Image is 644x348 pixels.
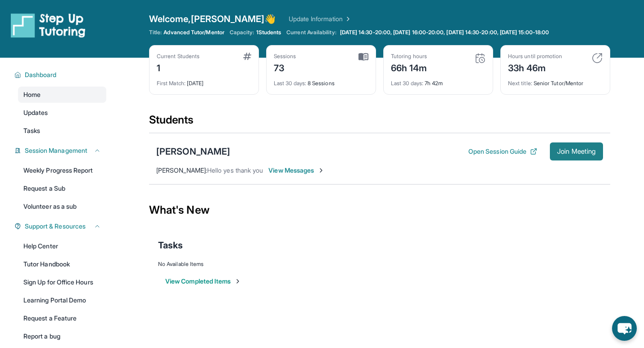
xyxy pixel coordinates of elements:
span: Tasks [158,239,183,252]
a: Volunteer as a sub [18,198,106,215]
span: Title: [149,29,162,36]
span: Advanced Tutor/Mentor [163,29,224,36]
a: [DATE] 14:30-20:00, [DATE] 16:00-20:00, [DATE] 14:30-20:00, [DATE] 15:00-18:00 [338,29,551,36]
button: Support & Resources [21,222,101,231]
div: 1 [157,60,200,74]
span: [PERSON_NAME] : [156,166,207,174]
img: card [358,53,368,61]
span: Session Management [25,146,87,155]
div: Tutoring hours [391,53,427,60]
div: 66h 14m [391,60,427,74]
div: Current Students [157,53,200,60]
img: card [243,53,251,60]
div: What's New [149,190,610,230]
a: Report a bug [18,328,106,344]
div: Hours until promotion [508,53,562,60]
a: Updates [18,105,106,121]
div: No Available Items [158,261,601,268]
img: card [592,53,603,64]
a: Request a Feature [18,310,106,326]
span: View Messages [268,166,325,175]
img: Chevron Right [343,14,352,23]
span: Last 30 days : [274,80,306,87]
span: Support & Resources [25,222,86,231]
span: Welcome, [PERSON_NAME] 👋 [149,13,276,25]
a: Request a Sub [18,180,106,197]
span: Current Availability: [286,29,336,36]
a: Sign Up for Office Hours [18,274,106,290]
span: Tasks [23,126,40,135]
span: Hello yes thank you [207,166,263,174]
span: Capacity: [230,29,254,36]
span: Join Meeting [557,149,596,154]
img: logo [11,13,86,38]
button: Dashboard [21,70,101,79]
button: Open Session Guide [468,147,537,156]
button: Session Management [21,146,101,155]
span: First Match : [157,80,186,87]
button: chat-button [612,316,637,341]
span: Updates [23,108,48,117]
a: Tutor Handbook [18,256,106,272]
span: Last 30 days : [391,80,423,87]
div: 33h 46m [508,60,562,74]
div: 7h 42m [391,74,485,87]
span: 1 Students [256,29,281,36]
button: Join Meeting [550,142,603,160]
div: 8 Sessions [274,74,368,87]
a: Weekly Progress Report [18,162,106,179]
a: Learning Portal Demo [18,292,106,308]
div: [PERSON_NAME] [156,145,230,158]
span: Next title : [508,80,532,87]
a: Update Information [289,14,352,23]
div: Senior Tutor/Mentor [508,74,603,87]
div: Students [149,113,610,133]
div: [DATE] [157,74,251,87]
img: card [475,53,485,64]
a: Tasks [18,123,106,139]
button: View Completed Items [165,277,241,286]
span: Home [23,90,41,99]
img: Chevron-Right [317,167,325,174]
div: Sessions [274,53,296,60]
a: Home [18,87,106,103]
span: [DATE] 14:30-20:00, [DATE] 16:00-20:00, [DATE] 14:30-20:00, [DATE] 15:00-18:00 [340,29,549,36]
span: Dashboard [25,70,57,79]
a: Help Center [18,238,106,254]
div: 73 [274,60,296,74]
